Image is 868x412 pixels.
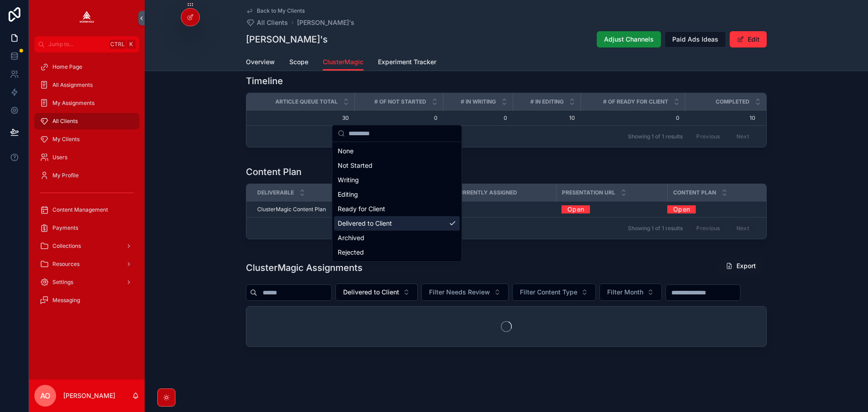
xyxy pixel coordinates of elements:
[685,114,755,122] span: 10
[34,149,139,166] a: Users
[518,114,575,122] span: 10
[343,288,399,297] span: Delivered to Client
[334,231,460,245] div: Archived
[52,297,80,304] span: Messaging
[667,202,696,216] a: Open
[378,57,436,66] span: Experiment Tracker
[52,118,78,125] span: All Clients
[34,256,139,272] a: Resources
[246,75,283,87] h1: Timeline
[34,274,139,290] a: Settings
[448,114,507,122] span: 0
[29,52,145,320] div: scrollable content
[335,284,418,301] button: Select Button
[289,54,308,72] a: Scope
[561,202,590,216] a: Open
[672,35,718,44] span: Paid Ads Ideas
[34,95,139,111] a: My Assignments
[52,242,81,250] span: Collections
[334,187,460,202] div: Editing
[52,206,108,213] span: Content Management
[246,33,328,46] h1: [PERSON_NAME]'s
[334,245,460,260] div: Rejected
[334,173,460,187] div: Writing
[34,36,139,52] button: Jump to...CtrlK
[716,98,750,105] span: Completed
[334,158,460,173] div: Not Started
[730,31,767,47] button: Edit
[48,41,106,48] span: Jump to...
[34,113,139,129] a: All Clients
[257,189,294,196] span: Deliverable
[603,98,668,105] span: # of Ready for Client
[246,7,305,14] a: Back to My Clients
[257,206,326,213] span: ClusterMagic Content Plan
[34,202,139,218] a: Content Management
[52,279,73,286] span: Settings
[52,260,80,268] span: Resources
[52,63,82,71] span: Home Page
[520,288,577,297] span: Filter Content Type
[246,57,275,66] span: Overview
[34,220,139,236] a: Payments
[246,261,363,274] h1: ClusterMagic Assignments
[246,18,288,27] a: All Clients
[334,144,460,158] div: None
[378,54,436,72] a: Experiment Tracker
[52,224,78,232] span: Payments
[374,98,426,105] span: # of Not Started
[297,18,354,27] a: [PERSON_NAME]'s
[562,189,615,196] span: Presentation URL
[40,390,50,401] span: AO
[63,391,115,400] p: [PERSON_NAME]
[586,114,679,122] span: 0
[52,172,79,179] span: My Profile
[332,142,462,261] div: Suggestions
[34,131,139,147] a: My Clients
[530,98,564,105] span: # in Editing
[429,288,490,297] span: Filter Needs Review
[561,205,662,213] a: Open
[52,154,67,161] span: Users
[334,216,460,231] div: Delivered to Client
[34,77,139,93] a: All Assignments
[246,166,302,178] h1: Content Plan
[604,35,654,44] span: Adjust Channels
[360,114,438,122] span: 0
[246,54,275,72] a: Overview
[628,225,683,232] span: Showing 1 of 1 results
[455,189,517,196] span: Currently Assigned
[257,7,305,14] span: Back to My Clients
[289,57,308,66] span: Scope
[80,11,94,25] img: App logo
[34,292,139,308] a: Messaging
[512,284,596,301] button: Select Button
[334,202,460,216] div: Ready for Client
[52,136,80,143] span: My Clients
[597,31,661,47] button: Adjust Channels
[667,205,755,213] a: Open
[665,31,726,47] button: Paid Ads Ideas
[461,98,496,105] span: # in Writing
[673,189,716,196] span: Content Plan
[323,54,363,71] a: ClusterMagic
[257,18,288,27] span: All Clients
[421,284,509,301] button: Select Button
[34,238,139,254] a: Collections
[109,40,126,49] span: Ctrl
[607,288,643,297] span: Filter Month
[718,258,763,274] button: Export
[628,133,683,140] span: Showing 1 of 1 results
[34,59,139,75] a: Home Page
[323,57,363,66] span: ClusterMagic
[127,41,135,48] span: K
[257,206,364,213] a: ClusterMagic Content Plan
[599,284,662,301] button: Select Button
[454,206,551,213] a: --
[34,167,139,184] a: My Profile
[275,98,338,105] span: Article Queue Total
[257,114,349,122] span: 30
[52,99,94,107] span: My Assignments
[52,81,93,89] span: All Assignments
